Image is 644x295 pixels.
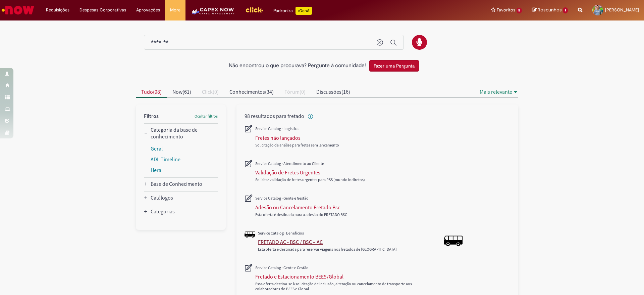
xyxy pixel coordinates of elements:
[273,7,312,15] div: Padroniza
[46,7,69,13] span: Requisições
[538,7,562,13] span: Rascunhos
[517,8,522,13] span: 5
[1,3,35,17] img: ServiceNow
[229,63,366,69] h2: Não encontrou o que procurava? Pergunte à comunidade!
[532,7,568,13] a: Rascunhos
[79,7,126,13] span: Despesas Corporativas
[497,7,515,13] span: Favoritos
[563,7,568,13] span: 1
[605,7,639,13] span: [PERSON_NAME]
[369,60,419,72] button: Fazer uma Pergunta
[245,5,263,15] img: click_logo_yellow_360x200.png
[136,7,160,13] span: Aprovações
[191,7,235,20] img: CapexLogo5.png
[170,7,180,13] span: More
[296,7,312,15] p: +GenAi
